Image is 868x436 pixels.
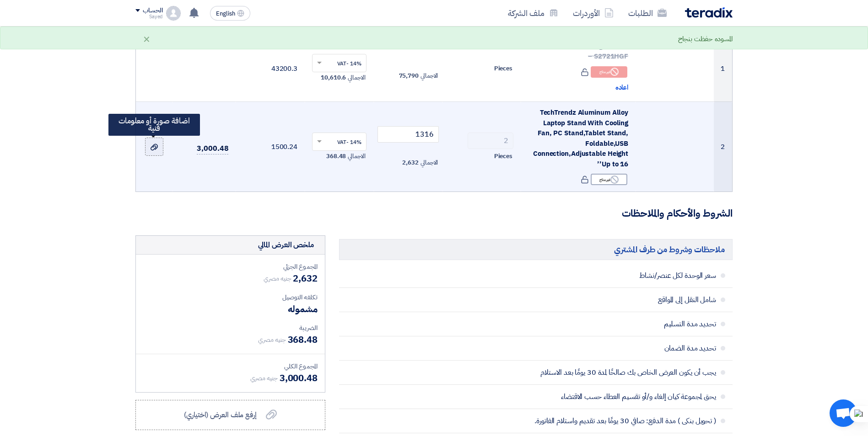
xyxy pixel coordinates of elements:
[402,158,419,167] span: 2,632
[415,319,716,329] span: تحديد مدة التسليم
[415,344,716,353] span: تحديد مدة الضمان
[348,73,365,82] span: الاجمالي
[143,33,151,44] div: ×
[143,262,318,271] div: المجموع الجزئي
[468,133,513,149] input: RFQ_STEP1.ITEMS.2.AMOUNT_TITLE
[566,2,621,24] a: الأوردرات
[184,409,257,420] span: إرفع ملف العرض (اختياري)
[236,102,305,192] td: 1500.24
[293,271,318,285] span: 2,632
[348,152,365,161] span: الاجمالي
[197,143,228,154] span: 3,000.48
[321,73,346,82] span: 10,610.6
[678,34,733,44] div: المسوده حفظت بنجاح
[399,71,419,80] span: 75,790
[501,2,566,24] a: ملف الشركة
[166,6,181,21] img: profile_test.png
[108,114,200,136] div: اضافة صورة أو معلومات فنية
[258,239,314,250] div: ملخص العرض المالي
[312,133,367,151] ng-select: VAT
[210,6,250,21] button: English
[830,399,857,427] div: Open chat
[312,54,367,72] ng-select: VAT
[377,126,439,143] input: أدخل سعر الوحدة
[591,66,627,78] div: غير متاح
[685,7,733,18] img: Teradix logo
[135,14,162,19] div: Sayed
[250,373,278,383] span: جنيه مصري
[494,64,512,73] span: Pieces
[143,292,318,302] div: تكلفه التوصيل
[288,302,318,316] span: مشموله
[494,152,512,161] span: Pieces
[415,295,716,304] span: شامل النقل إلى المواقع
[326,152,346,161] span: 368.48
[415,416,716,425] span: ( تحويل بنكى ) مدة الدفع: صافي 30 يومًا بعد تقديم واستلام الفاتورة.
[143,323,318,333] div: الضريبة
[339,239,733,260] h5: ملاحظات وشروط من طرف المشتري
[714,102,732,192] td: 2
[415,392,716,401] span: يحق لمجموعة كيان إلغاء و/أو تقسيم العطاء حسب الاقتضاء
[615,82,629,93] span: اعاده
[143,7,162,15] div: الحساب
[421,158,438,167] span: الاجمالي
[621,2,674,24] a: الطلبات
[264,274,291,283] span: جنيه مصري
[258,335,286,345] span: جنيه مصري
[421,71,438,80] span: الاجمالي
[216,11,235,17] span: English
[280,371,318,385] span: 3,000.48
[591,174,627,185] div: غير متاح
[714,36,732,102] td: 1
[415,368,716,377] span: يجب أن يكون العرض الخاص بك صالحًا لمدة 30 يومًا بعد الاستلام
[288,333,318,346] span: 368.48
[415,271,716,280] span: سعر الوحدة لكل عنصر/نشاط
[143,362,318,371] div: المجموع الكلي
[533,107,628,169] span: TechTrendz Aluminum Alloy Laptop Stand With Cooling Fan, PC Stand,Tablet Stand, Foldable,USB Conn...
[236,36,305,102] td: 43200.3
[135,207,733,221] h3: الشروط والأحكام والملاحظات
